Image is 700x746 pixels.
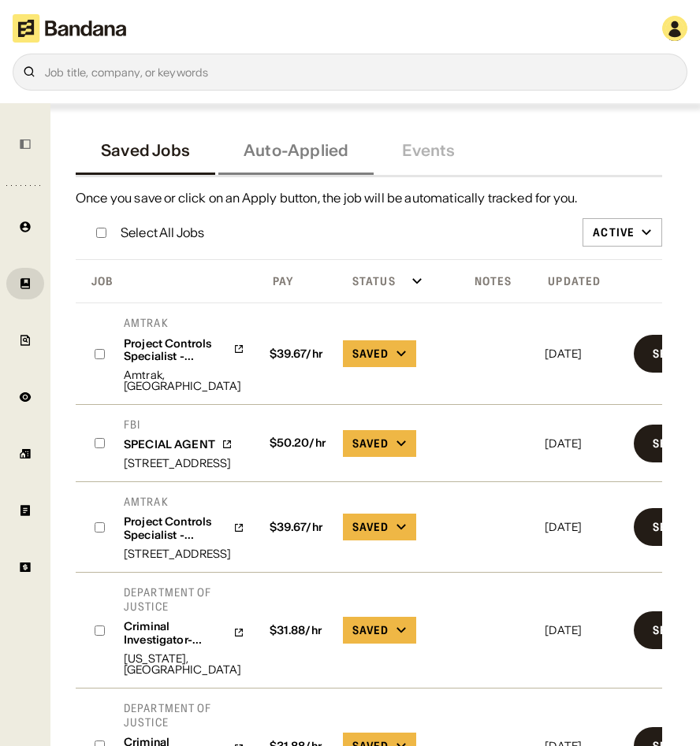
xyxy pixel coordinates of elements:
div: [DATE] [545,348,621,359]
div: Criminal Investigator- Special Agent [124,620,227,647]
img: Bandana logotype [13,14,126,43]
div: FBI [124,418,233,432]
div: Notes [462,274,512,288]
div: Pay [260,274,293,288]
div: $ 31.88 /hr [263,624,330,637]
div: Project Controls Specialist -Schedule - 90359324 - [US_STATE] [124,515,227,542]
div: Job title, company, or keywords [45,66,677,78]
div: [DATE] [545,438,621,449]
div: Amtrak [124,495,244,509]
div: [DATE] [545,521,621,533]
div: Saved [352,347,389,361]
div: Click toggle to sort ascending [260,269,333,293]
a: AmtrakProject Controls Specialist -Schedule - 90359324 - [US_STATE][STREET_ADDRESS] [124,495,244,559]
div: [STREET_ADDRESS] [124,548,244,559]
div: Updated [542,274,601,288]
div: Status [340,274,396,288]
div: Amtrak [124,316,244,330]
a: FBISPECIAL AGENT[STREET_ADDRESS] [124,418,233,469]
div: Amtrak, [GEOGRAPHIC_DATA] [124,369,244,392]
div: Auto-Applied [244,141,348,160]
div: Saved Jobs [101,141,190,160]
div: SPECIAL AGENT [124,438,215,451]
div: $ 39.67 /hr [263,521,330,534]
div: Job [79,274,113,288]
a: AmtrakProject Controls Specialist -ScheduleAmtrak, [GEOGRAPHIC_DATA] [124,316,244,392]
div: Active [593,225,635,239]
div: Department of Justice [124,585,244,614]
div: [DATE] [545,625,621,636]
div: Saved [352,436,389,451]
div: Project Controls Specialist -Schedule [124,337,227,364]
div: Events [402,141,455,160]
div: $ 50.20 /hr [263,436,330,450]
div: Click toggle to sort ascending [462,269,536,293]
div: Department of Justice [124,701,244,729]
div: Select All Jobs [121,226,204,239]
div: [US_STATE], [GEOGRAPHIC_DATA] [124,653,244,675]
div: Click toggle to sort descending [79,269,254,293]
a: Department of JusticeCriminal Investigator- Special Agent[US_STATE], [GEOGRAPHIC_DATA] [124,585,244,675]
div: $ 39.67 /hr [263,347,330,361]
div: [STREET_ADDRESS] [124,458,233,469]
div: Click toggle to sort ascending [340,269,456,293]
div: Saved [352,623,389,637]
div: Saved [352,520,389,534]
div: Once you save or click on an Apply button, the job will be automatically tracked for you. [76,190,662,206]
div: Click toggle to sort descending [542,269,624,293]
